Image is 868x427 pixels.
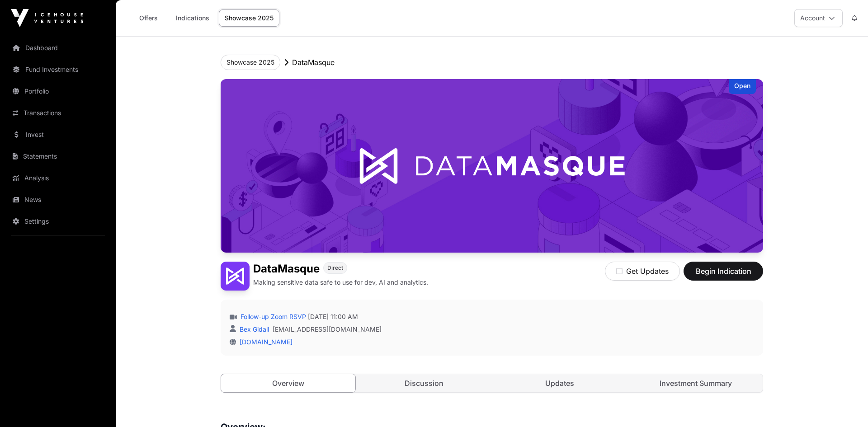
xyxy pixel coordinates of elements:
[130,9,166,27] a: Offers
[292,57,335,68] p: DataMasque
[221,79,763,253] img: DataMasque
[684,271,763,280] a: Begin Indication
[239,312,306,321] a: Follow-up Zoom RSVP
[221,55,280,70] button: Showcase 2025
[794,9,843,27] button: Account
[7,168,108,188] a: Analysis
[221,374,356,393] a: Overview
[7,211,108,231] a: Settings
[170,9,215,27] a: Indications
[493,374,627,392] a: Updates
[11,9,83,27] img: Icehouse Ventures Logo
[327,264,343,272] span: Direct
[238,325,269,333] a: Bex Gidall
[7,190,108,210] a: News
[221,374,763,392] nav: Tabs
[221,262,250,291] img: DataMasque
[7,60,108,80] a: Fund Investments
[7,103,108,123] a: Transactions
[357,374,491,392] a: Discussion
[308,312,358,321] span: [DATE] 11:00 AM
[7,81,108,101] a: Portfolio
[684,262,763,281] button: Begin Indication
[273,325,382,334] a: [EMAIL_ADDRESS][DOMAIN_NAME]
[253,262,320,276] h1: DataMasque
[823,384,868,427] iframe: Chat Widget
[7,146,108,166] a: Statements
[219,9,279,27] a: Showcase 2025
[605,262,680,281] button: Get Updates
[629,374,763,392] a: Investment Summary
[236,338,292,346] a: [DOMAIN_NAME]
[253,278,428,287] p: Making sensitive data safe to use for dev, AI and analytics.
[695,266,752,277] span: Begin Indication
[7,125,108,145] a: Invest
[729,79,756,94] div: Open
[7,38,108,58] a: Dashboard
